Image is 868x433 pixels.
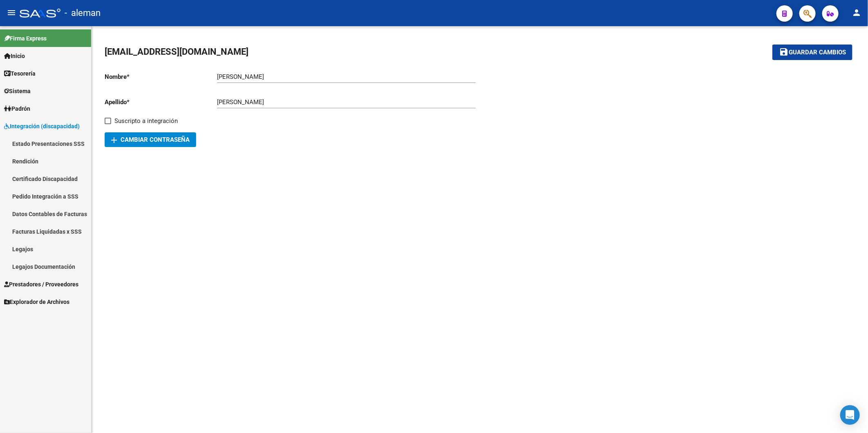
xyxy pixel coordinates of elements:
[111,136,190,143] span: Cambiar Contraseña
[852,8,861,18] mat-icon: person
[789,49,846,56] span: Guardar cambios
[105,72,217,81] p: Nombre
[105,132,196,147] button: Cambiar Contraseña
[109,135,119,145] mat-icon: add
[4,297,69,306] span: Explorador de Archivos
[779,47,789,57] mat-icon: save
[4,104,30,113] span: Padrón
[4,122,80,131] span: Integración (discapacidad)
[4,51,25,60] span: Inicio
[4,34,47,43] span: Firma Express
[4,87,31,96] span: Sistema
[4,280,78,289] span: Prestadores / Proveedores
[105,98,217,107] p: Apellido
[840,405,860,425] div: Open Intercom Messenger
[114,116,178,126] span: Suscripto a integración
[772,45,852,60] button: Guardar cambios
[4,69,36,78] span: Tesorería
[105,47,248,57] span: [EMAIL_ADDRESS][DOMAIN_NAME]
[7,8,16,18] mat-icon: menu
[65,4,101,22] span: - aleman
